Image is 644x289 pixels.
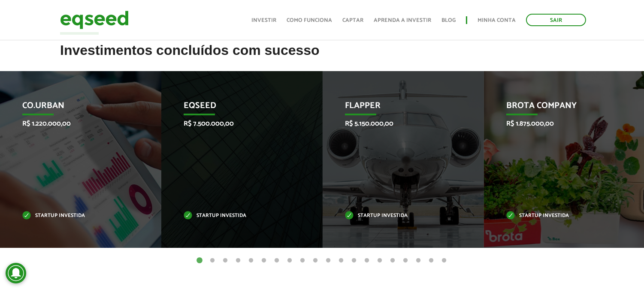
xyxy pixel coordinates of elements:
a: Investir [251,18,276,23]
button: 13 of 20 [350,256,359,265]
button: 17 of 20 [402,256,410,265]
a: Captar [342,18,363,23]
p: Startup investida [22,214,126,218]
button: 12 of 20 [337,256,346,265]
p: Flapper [345,101,449,115]
button: 10 of 20 [311,256,320,265]
button: 5 of 20 [247,256,256,265]
button: 19 of 20 [427,256,436,265]
a: Sair [526,14,586,26]
p: EqSeed [184,101,287,115]
a: Aprenda a investir [374,18,431,23]
p: R$ 1.220.000,00 [22,120,126,128]
a: Blog [441,18,456,23]
button: 18 of 20 [414,256,423,265]
img: EqSeed [60,9,129,31]
button: 8 of 20 [286,256,294,265]
button: 9 of 20 [299,256,307,265]
button: 20 of 20 [440,256,449,265]
p: Brota Company [506,101,610,115]
h2: Investimentos concluídos com sucesso [60,43,584,71]
p: Startup investida [506,214,610,218]
button: 4 of 20 [234,256,243,265]
p: R$ 5.150.000,00 [345,120,449,128]
button: 11 of 20 [324,256,333,265]
p: R$ 7.500.000,00 [184,120,287,128]
a: Minha conta [478,18,516,23]
button: 6 of 20 [260,256,269,265]
button: 16 of 20 [389,256,397,265]
button: 2 of 20 [209,256,217,265]
button: 14 of 20 [363,256,372,265]
button: 1 of 20 [196,256,204,265]
button: 3 of 20 [221,256,230,265]
button: 15 of 20 [376,256,384,265]
p: Co.Urban [22,101,126,115]
a: Como funciona [287,18,332,23]
button: 7 of 20 [273,256,281,265]
p: Startup investida [345,214,449,218]
p: Startup investida [184,214,287,218]
p: R$ 1.875.000,00 [506,120,610,128]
